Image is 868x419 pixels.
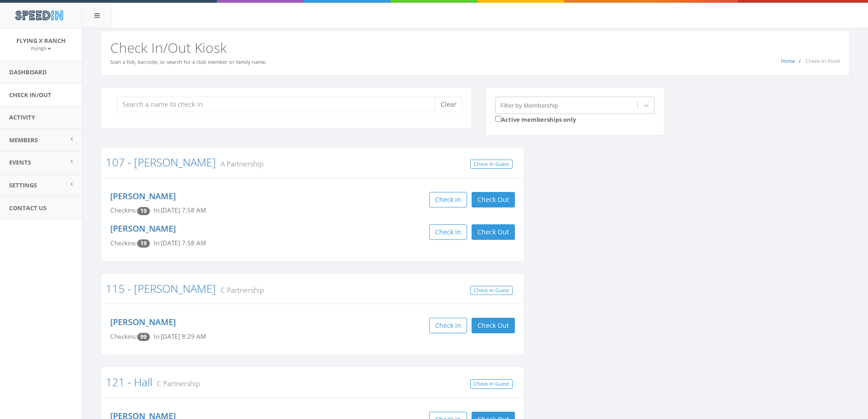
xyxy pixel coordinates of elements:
span: Flying X Ranch [16,36,66,45]
small: C Partnership [152,378,200,388]
span: Events [9,158,31,166]
span: In: [DATE] 7:58 AM [154,239,206,247]
a: Check In Guest [470,286,513,295]
div: Filter by Membership [500,101,558,109]
small: A Partnership [216,159,263,169]
a: 121 - Hall [106,374,152,389]
span: Check-In Kiosk [806,57,840,64]
a: Home [781,57,795,64]
span: Checkin count [137,239,150,248]
input: Active memberships only [495,116,501,122]
button: Check in [429,192,467,207]
button: Check in [429,318,467,333]
a: [PERSON_NAME] [110,223,176,234]
span: In: [DATE] 7:58 AM [154,206,206,214]
button: Check in [429,224,467,240]
span: Members [9,136,38,144]
button: Check Out [472,224,515,240]
button: Clear [435,97,462,112]
span: Checkins: [110,206,137,214]
span: Checkins: [110,332,137,341]
span: Checkins: [110,239,137,247]
a: 107 - [PERSON_NAME] [106,155,216,170]
small: Scan a fob, barcode, or search for a club member or family name. [110,58,267,65]
small: C Partnership [216,285,264,295]
span: Contact Us [9,204,46,212]
a: 115 - [PERSON_NAME] [106,281,216,296]
label: Active memberships only [495,114,576,124]
img: speedin_logo.png [10,7,67,24]
span: In: [DATE] 8:29 AM [154,332,206,341]
a: FlyingX [31,44,51,52]
span: Checkin count [137,333,150,341]
a: [PERSON_NAME] [110,316,176,327]
button: Check Out [472,192,515,207]
span: Settings [9,181,37,189]
h2: Check In/Out Kiosk [110,40,840,55]
span: Checkin count [137,207,150,215]
input: Search a name to check in [117,97,442,112]
small: FlyingX [31,45,51,52]
a: Check In Guest [470,160,513,169]
button: Check Out [472,318,515,333]
a: [PERSON_NAME] [110,191,176,202]
a: Check In Guest [470,379,513,389]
